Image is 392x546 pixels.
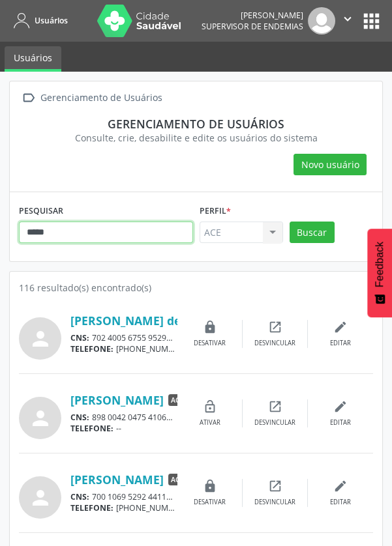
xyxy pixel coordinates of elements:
div: 898 0042 0475 4106 075.494.691-64 [70,412,177,423]
button: Buscar [290,222,335,244]
div: Gerenciamento de usuários [28,117,364,131]
span: CNS: [70,412,89,423]
div: 702 4005 6755 9529 137.811.576-79 [70,332,177,343]
span: Novo usuário [301,158,359,171]
div: Editar [330,498,351,507]
div: Consulte, crie, desabilite e edite os usuários do sistema [28,131,364,145]
label: PESQUISAR [19,201,63,222]
button: apps [360,10,383,33]
span: CPF: [175,491,193,502]
div: Desativar [194,339,226,348]
span: CPF: [175,332,193,343]
div: -- [70,423,177,434]
div: 700 1069 5292 4411 131.199.936-11 [70,491,177,502]
a: [PERSON_NAME] de [PERSON_NAME] [70,313,277,328]
div: 116 resultado(s) encontrado(s) [19,281,373,295]
div: Gerenciamento de Usuários [38,89,164,108]
i: lock [203,320,217,334]
div: Desvincular [254,339,295,348]
div: [PHONE_NUMBER] [70,502,177,513]
i: person [29,327,52,351]
button: Novo usuário [294,154,367,176]
button: Feedback - Mostrar pesquisa [367,229,392,317]
div: Ativar [200,418,220,427]
span: CNS: [70,332,89,343]
a: [PERSON_NAME] [70,393,164,407]
span: CNS: [70,491,89,502]
img: img [308,7,335,35]
a:  Gerenciamento de Usuários [19,89,164,108]
label: Perfil [200,201,231,222]
span: Feedback [374,242,385,287]
span: ACE [168,474,186,485]
span: TELEFONE: [70,502,113,513]
span: TELEFONE: [70,423,113,434]
span: CPF: [175,412,193,423]
div: [PERSON_NAME] [202,10,303,21]
i: person [29,486,52,510]
div: Desvincular [254,498,295,507]
div: Editar [330,339,351,348]
i: edit [333,399,348,414]
span: TELEFONE: [70,343,113,354]
button:  [335,7,360,35]
i:  [19,89,38,108]
div: Desativar [194,498,226,507]
div: Desvincular [254,418,295,427]
div: [PHONE_NUMBER] [70,343,177,354]
span: Usuários [35,15,68,26]
i: lock_open [203,399,217,414]
span: Supervisor de Endemias [202,21,303,32]
i: open_in_new [268,479,282,493]
i: edit [333,320,348,334]
span: ACE [168,394,186,406]
i: edit [333,479,348,493]
i: person [29,407,52,430]
i: open_in_new [268,320,282,334]
i:  [340,12,355,26]
div: Editar [330,418,351,427]
i: open_in_new [268,399,282,414]
a: Usuários [5,46,61,72]
a: Usuários [9,10,68,31]
i: lock [203,479,217,493]
a: [PERSON_NAME] [70,472,164,487]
